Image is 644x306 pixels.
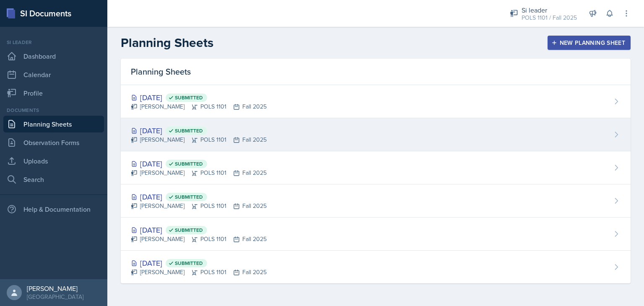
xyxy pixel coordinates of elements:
[3,153,104,169] a: Uploads
[3,39,104,46] div: Si leader
[3,134,104,151] a: Observation Forms
[548,36,631,50] button: New Planning Sheet
[553,39,625,46] div: New Planning Sheet
[121,35,213,50] h2: Planning Sheets
[121,85,631,118] a: [DATE] Submitted [PERSON_NAME]POLS 1101Fall 2025
[3,48,104,65] a: Dashboard
[131,224,267,236] div: [DATE]
[131,92,267,103] div: [DATE]
[131,158,267,169] div: [DATE]
[131,135,267,144] div: [PERSON_NAME] POLS 1101 Fall 2025
[175,227,203,233] span: Submitted
[131,191,267,202] div: [DATE]
[27,284,83,293] div: [PERSON_NAME]
[3,201,104,218] div: Help & Documentation
[3,116,104,132] a: Planning Sheets
[522,13,577,22] div: POLS 1101 / Fall 2025
[121,151,631,184] a: [DATE] Submitted [PERSON_NAME]POLS 1101Fall 2025
[131,169,267,177] div: [PERSON_NAME] POLS 1101 Fall 2025
[175,161,203,167] span: Submitted
[121,184,631,218] a: [DATE] Submitted [PERSON_NAME]POLS 1101Fall 2025
[522,5,577,15] div: Si leader
[175,94,203,101] span: Submitted
[3,85,104,101] a: Profile
[121,59,631,85] div: Planning Sheets
[121,218,631,251] a: [DATE] Submitted [PERSON_NAME]POLS 1101Fall 2025
[175,260,203,267] span: Submitted
[3,106,104,114] div: Documents
[27,293,83,301] div: [GEOGRAPHIC_DATA]
[131,102,267,111] div: [PERSON_NAME] POLS 1101 Fall 2025
[121,118,631,151] a: [DATE] Submitted [PERSON_NAME]POLS 1101Fall 2025
[175,127,203,134] span: Submitted
[131,235,267,244] div: [PERSON_NAME] POLS 1101 Fall 2025
[3,66,104,83] a: Calendar
[3,171,104,188] a: Search
[131,268,267,277] div: [PERSON_NAME] POLS 1101 Fall 2025
[131,202,267,210] div: [PERSON_NAME] POLS 1101 Fall 2025
[121,251,631,283] a: [DATE] Submitted [PERSON_NAME]POLS 1101Fall 2025
[175,194,203,200] span: Submitted
[131,257,267,269] div: [DATE]
[131,125,267,136] div: [DATE]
